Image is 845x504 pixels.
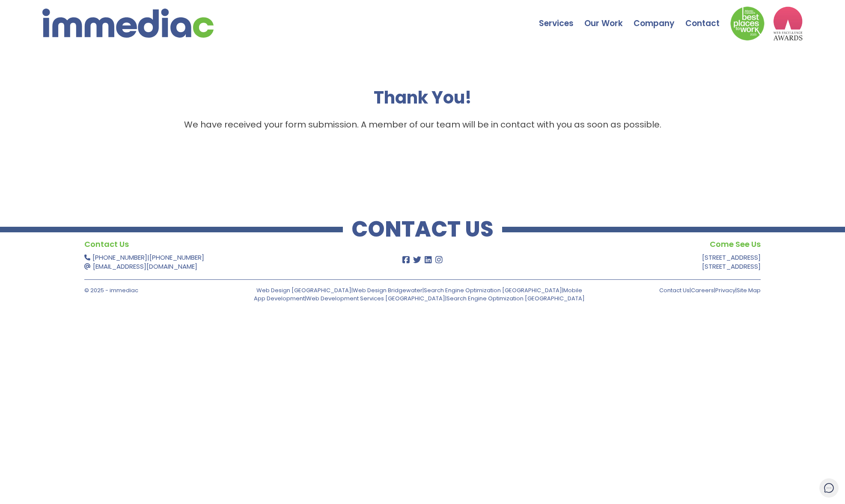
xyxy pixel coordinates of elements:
[691,286,714,294] a: Careers
[253,286,585,302] p: | | | | |
[306,294,445,302] a: Web Development Services [GEOGRAPHIC_DATA]
[737,286,761,294] a: Site Map
[42,9,214,38] img: immediac
[584,2,634,32] a: Our Work
[730,6,765,41] img: Down
[424,286,562,294] a: Search Engine Optimization [GEOGRAPHIC_DATA]
[84,118,760,131] p: We have received your form submission. A member of our team will be in contact with you as soon a...
[84,253,360,271] p: |
[93,262,197,271] a: [EMAIL_ADDRESS][DOMAIN_NAME]
[84,238,360,251] h4: Contact Us
[773,6,803,41] img: logo2_wea_nobg.webp
[702,253,761,271] a: [STREET_ADDRESS][STREET_ADDRESS]
[715,286,735,294] a: Privacy
[256,286,351,294] a: Web Design [GEOGRAPHIC_DATA]
[84,286,247,294] p: © 2025 - immediac
[353,286,422,294] a: Web Design Bridgewater
[685,2,730,32] a: Contact
[343,221,502,238] h2: CONTACT US
[539,2,584,32] a: Services
[254,286,582,302] a: Mobile App Development
[659,286,690,294] a: Contact Us
[92,253,147,262] a: [PHONE_NUMBER]
[634,2,685,32] a: Company
[446,294,585,302] a: Search Engine Optimization [GEOGRAPHIC_DATA]
[598,286,761,294] p: | | |
[485,238,761,251] h4: Come See Us
[149,253,204,262] a: [PHONE_NUMBER]
[84,86,760,110] h1: Thank You!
